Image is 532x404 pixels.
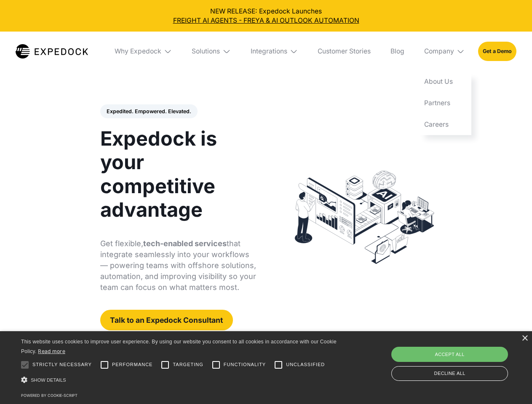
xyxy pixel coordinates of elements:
div: Solutions [192,47,220,56]
div: Show details [21,375,340,386]
a: Talk to an Expedock Consultant [100,310,233,330]
span: Targeting [173,361,203,368]
span: Strictly necessary [32,361,92,368]
a: Customer Stories [311,32,377,71]
span: Performance [112,361,153,368]
a: Powered by cookie-script [21,393,78,398]
strong: tech-enabled services [143,239,227,248]
a: Get a Demo [478,42,516,61]
p: Get flexible, that integrate seamlessly into your workflows — powering teams with offshore soluti... [100,238,257,293]
span: Show details [31,377,66,383]
div: NEW RELEASE: Expedock Launches [7,7,526,25]
div: Solutions [185,32,238,71]
a: Careers [417,114,471,135]
a: About Us [417,71,471,93]
h1: Expedock is your competitive advantage [100,127,257,221]
span: Unclassified [286,361,325,368]
a: Partners [417,93,471,114]
iframe: Chat Widget [392,313,532,404]
div: Integrations [244,32,305,71]
a: Read more [38,348,65,354]
div: Company [417,32,471,71]
div: Company [424,47,454,56]
div: Why Expedock [115,47,161,56]
a: FREIGHT AI AGENTS - FREYA & AI OUTLOOK AUTOMATION [7,16,526,25]
span: Functionality [224,361,266,368]
div: Why Expedock [108,32,179,71]
nav: Company [417,71,471,135]
span: This website uses cookies to improve user experience. By using our website you consent to all coo... [21,339,337,354]
div: Integrations [251,47,287,56]
a: Blog [384,32,411,71]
